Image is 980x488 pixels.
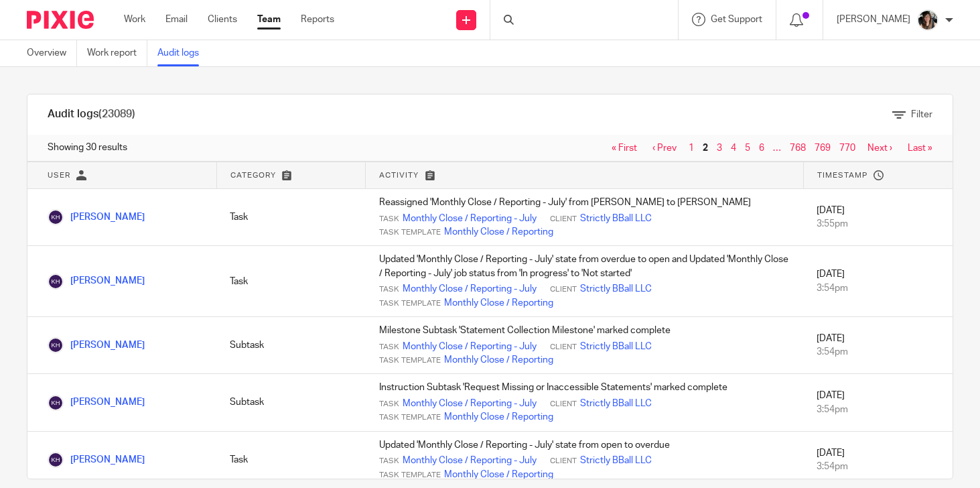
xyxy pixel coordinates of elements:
a: Work report [87,40,147,66]
span: Task [379,284,399,295]
span: Timestamp [817,172,867,179]
a: Team [257,13,281,26]
a: Monthly Close / Reporting [444,353,553,367]
td: [DATE] [803,431,953,488]
a: Monthly Close / Reporting [444,468,553,481]
a: Monthly Close / Reporting - July [403,454,537,467]
span: Client [550,284,577,295]
td: [DATE] [803,317,953,374]
a: Monthly Close / Reporting [444,296,553,310]
a: Strictly BBall LLC [580,282,652,296]
a: Email [165,13,188,26]
a: 770 [839,143,855,153]
img: Pixie [27,11,94,29]
img: Katie Hemphill [48,452,64,468]
span: Activity [379,172,419,179]
span: Task Template [379,355,441,366]
img: Katie Hemphill [48,273,64,290]
a: Monthly Close / Reporting [444,225,553,239]
span: Task Template [379,227,441,238]
td: Subtask [216,374,366,431]
a: Strictly BBall LLC [580,454,652,467]
span: … [770,140,784,156]
span: User [48,172,70,179]
a: 769 [815,143,831,153]
a: 3 [717,143,722,153]
a: [PERSON_NAME] [48,212,145,222]
a: 1 [689,143,694,153]
span: 2 [699,140,711,156]
span: Task [379,456,399,467]
img: Katie Hemphill [48,209,64,225]
a: [PERSON_NAME] [48,341,145,350]
span: Task [379,214,399,225]
a: Overview [27,40,77,66]
a: ‹ Prev [652,143,677,153]
td: Updated 'Monthly Close / Reporting - July' state from overdue to open and Updated 'Monthly Close ... [366,246,803,317]
span: Task Template [379,412,441,423]
div: 3:54pm [817,403,939,416]
td: Instruction Subtask 'Request Missing or Inaccessible Statements' marked complete [366,374,803,431]
img: IMG_2906.JPEG [917,9,938,31]
a: [PERSON_NAME] [48,455,145,465]
a: Monthly Close / Reporting - July [403,212,537,225]
a: Strictly BBall LLC [580,212,652,225]
td: Subtask [216,317,366,374]
span: Task [379,399,399,410]
img: Katie Hemphill [48,395,64,411]
td: [DATE] [803,374,953,431]
p: [PERSON_NAME] [837,13,910,26]
a: Audit logs [157,40,209,66]
a: Monthly Close / Reporting - July [403,340,537,353]
span: Get Support [711,15,762,24]
td: [DATE] [803,189,953,246]
a: 768 [790,143,806,153]
a: Monthly Close / Reporting - July [403,282,537,296]
a: Clients [208,13,237,26]
td: Reassigned 'Monthly Close / Reporting - July' from [PERSON_NAME] to [PERSON_NAME] [366,189,803,246]
a: « First [612,143,637,153]
td: Updated 'Monthly Close / Reporting - July' state from open to overdue [366,431,803,488]
a: [PERSON_NAME] [48,398,145,407]
img: Katie Hemphill [48,337,64,353]
a: 6 [759,143,764,153]
a: 4 [731,143,736,153]
span: Client [550,399,577,410]
a: Strictly BBall LLC [580,340,652,353]
span: Client [550,214,577,225]
td: [DATE] [803,246,953,317]
span: Client [550,456,577,467]
a: Last » [908,143,932,153]
span: Task Template [379,298,441,309]
div: 3:55pm [817,217,939,231]
a: Monthly Close / Reporting - July [403,397,537,410]
td: Task [216,246,366,317]
span: Client [550,342,577,353]
td: Milestone Subtask 'Statement Collection Milestone' marked complete [366,317,803,374]
div: 3:54pm [817,460,939,473]
a: Next › [867,143,892,153]
span: Filter [911,110,932,119]
div: 3:54pm [817,282,939,295]
td: Task [216,431,366,488]
span: Showing 30 results [48,141,127,154]
div: 3:54pm [817,345,939,359]
nav: pager [605,143,932,154]
a: Work [124,13,145,26]
a: Strictly BBall LLC [580,397,652,410]
a: Monthly Close / Reporting [444,410,553,424]
a: 5 [745,143,750,153]
td: Task [216,189,366,246]
a: [PERSON_NAME] [48,276,145,286]
span: Task [379,342,399,353]
span: Category [230,172,276,179]
span: Task Template [379,470,441,481]
a: Reports [301,13,334,26]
